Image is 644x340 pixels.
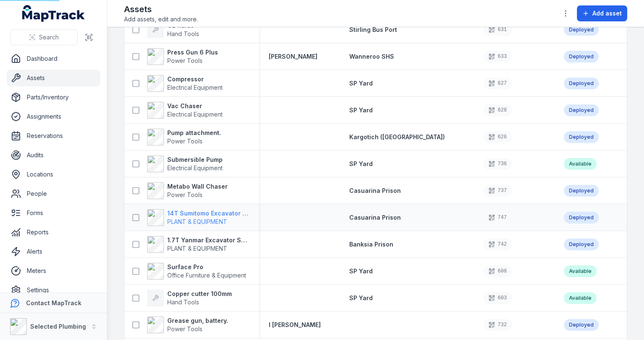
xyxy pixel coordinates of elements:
[483,24,512,36] div: 631
[269,52,317,61] a: [PERSON_NAME]
[349,26,397,33] span: Stirling Bus Port
[7,282,100,298] a: Settings
[39,33,59,42] span: Search
[349,214,401,221] span: Casuarina Prison
[483,158,512,170] div: 736
[564,104,599,116] div: Deployed
[483,292,512,304] div: 603
[483,265,512,277] div: 608
[167,191,203,198] span: Power Tools
[147,156,223,172] a: Submersible PumpElectrical Equipment
[564,265,597,277] div: Available
[7,185,100,202] a: People
[147,182,228,199] a: Metabo Wall ChaserPower Tools
[167,272,246,279] span: Office Furniture & Equipment
[167,111,223,118] span: Electrical Equipment
[167,236,249,244] strong: 1.7T Yanmar Excavator SP027
[147,290,232,306] a: Copper cutter 100mmHand Tools
[349,240,393,249] a: Banksia Prison
[564,319,599,331] div: Deployed
[483,51,512,62] div: 633
[592,9,622,18] span: Add asset
[349,26,397,34] a: Stirling Bus Port
[167,84,223,91] span: Electrical Equipment
[147,317,228,333] a: Grease gun, battery.Power Tools
[349,79,373,88] a: SP Yard
[167,75,223,83] strong: Compressor
[564,212,599,223] div: Deployed
[564,78,599,89] div: Deployed
[483,131,512,143] div: 626
[564,292,597,304] div: Available
[7,147,100,164] a: Audits
[7,50,100,67] a: Dashboard
[167,129,221,137] strong: Pump attachment.
[564,239,599,250] div: Deployed
[7,89,100,106] a: Parts/Inventory
[269,321,321,329] a: I [PERSON_NAME]
[349,187,401,195] a: Casuarina Prison
[167,245,227,252] span: PLANT & EQUIPMENT
[147,209,249,226] a: 14T Sumitomo Excavator 024PLANT & EQUIPMENT
[564,131,599,143] div: Deployed
[167,102,223,110] strong: Vac Chaser
[349,80,373,87] span: SP Yard
[349,267,373,275] span: SP Yard
[147,236,249,253] a: 1.7T Yanmar Excavator SP027PLANT & EQUIPMENT
[7,205,100,221] a: Forms
[167,156,223,164] strong: Submersible Pump
[349,187,401,194] span: Casuarina Prison
[7,108,100,125] a: Assignments
[167,182,228,191] strong: Metabo Wall Chaser
[167,164,223,171] span: Electrical Equipment
[564,158,597,170] div: Available
[564,51,599,62] div: Deployed
[147,75,223,92] a: CompressorElectrical Equipment
[349,294,373,302] a: SP Yard
[564,185,599,197] div: Deployed
[147,102,223,119] a: Vac ChaserElectrical Equipment
[483,104,512,116] div: 628
[483,239,512,250] div: 742
[167,30,199,37] span: Hand Tools
[349,160,373,168] a: SP Yard
[349,106,373,114] span: SP Yard
[7,224,100,241] a: Reports
[7,70,100,86] a: Assets
[349,106,373,114] a: SP Yard
[147,48,218,65] a: Press Gun 6 PlusPower Tools
[7,166,100,183] a: Locations
[167,209,249,218] strong: 14T Sumitomo Excavator 024
[349,241,393,248] span: Banksia Prison
[483,212,512,223] div: 747
[124,3,198,15] h2: Assets
[167,138,203,145] span: Power Tools
[167,218,227,225] span: PLANT & EQUIPMENT
[349,294,373,301] span: SP Yard
[147,129,221,145] a: Pump attachment.Power Tools
[483,185,512,197] div: 737
[167,57,203,64] span: Power Tools
[349,133,445,140] span: Kargotich ([GEOGRAPHIC_DATA])
[349,213,401,222] a: Casuarina Prison
[147,263,246,280] a: Surface ProOffice Furniture & Equipment
[7,243,100,260] a: Alerts
[349,133,445,141] a: Kargotich ([GEOGRAPHIC_DATA])
[22,5,85,22] a: MapTrack
[26,299,81,306] strong: Contact MapTrack
[167,48,218,57] strong: Press Gun 6 Plus
[349,53,394,60] span: Wanneroo SHS
[483,78,512,89] div: 627
[167,325,203,332] span: Power Tools
[577,5,627,21] button: Add asset
[483,319,512,331] div: 732
[7,262,100,279] a: Meters
[10,29,78,45] button: Search
[564,24,599,36] div: Deployed
[349,267,373,275] a: SP Yard
[349,52,394,61] a: Wanneroo SHS
[7,127,100,144] a: Reservations
[147,21,199,38] a: CB RaidoHand Tools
